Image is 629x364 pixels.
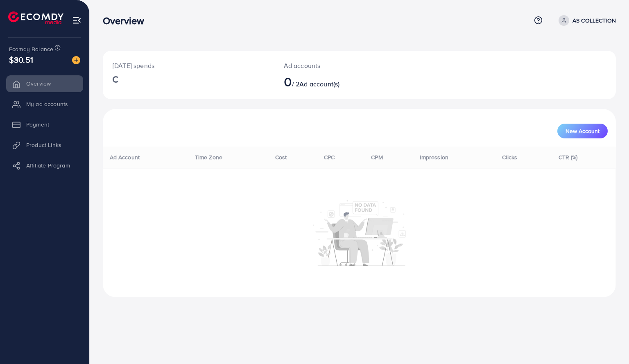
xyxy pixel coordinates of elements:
[557,124,608,138] button: New Account
[284,61,392,70] p: Ad accounts
[299,79,339,88] span: Ad account(s)
[555,15,616,26] a: AS COLLECTION
[9,45,53,53] span: Ecomdy Balance
[72,16,81,25] img: menu
[284,72,292,91] span: 0
[9,54,33,66] span: $30.51
[113,61,264,70] p: [DATE] spends
[72,56,80,64] img: image
[566,128,600,134] span: New Account
[8,11,63,24] img: logo
[103,15,151,27] h3: Overview
[284,74,392,89] h2: / 2
[572,16,616,25] p: AS COLLECTION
